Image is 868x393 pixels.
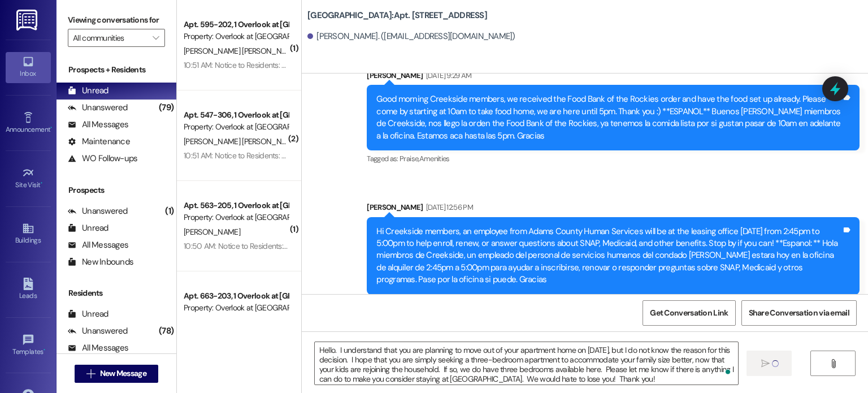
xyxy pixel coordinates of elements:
[761,359,770,368] i: 
[68,308,108,320] div: Unread
[86,369,95,378] i: 
[68,256,133,268] div: New Inbounds
[68,153,137,165] div: WO Follow-ups
[184,211,288,223] div: Property: Overlook at [GEOGRAPHIC_DATA]
[315,342,738,385] textarea: To enrich screen reader interactions, please activate Accessibility in Grammarly extension settings
[184,46,298,56] span: [PERSON_NAME] [PERSON_NAME]
[6,163,51,194] a: Site Visit •
[68,342,128,354] div: All Messages
[749,307,849,319] span: Share Conversation via email
[6,52,51,83] a: Inbox
[156,99,176,116] div: (79)
[68,205,128,217] div: Unanswered
[307,31,515,42] div: [PERSON_NAME]. ([EMAIL_ADDRESS][DOMAIN_NAME])
[68,325,128,337] div: Unanswered
[68,239,128,251] div: All Messages
[184,31,288,42] div: Property: Overlook at [GEOGRAPHIC_DATA]
[156,322,176,340] div: (78)
[650,307,728,319] span: Get Conversation Link
[423,201,473,213] div: [DATE] 12:56 PM
[184,136,298,146] span: [PERSON_NAME] [PERSON_NAME]
[68,119,128,131] div: All Messages
[376,93,841,142] div: Good morning Creekside members, we received the Food Bank of the Rockies order and have the food ...
[100,368,146,379] span: New Message
[184,109,288,121] div: Apt. 547-306, 1 Overlook at [GEOGRAPHIC_DATA]
[68,102,128,114] div: Unanswered
[57,287,176,299] div: Residents
[376,226,841,286] div: Hi Creekside members, an employee from Adams County Human Services will be at the leasing office ...
[423,70,472,81] div: [DATE] 9:29 AM
[41,179,42,187] span: •
[184,121,288,133] div: Property: Overlook at [GEOGRAPHIC_DATA]
[162,202,176,220] div: (1)
[50,124,52,132] span: •
[184,19,288,31] div: Apt. 595-202, 1 Overlook at [GEOGRAPHIC_DATA]
[184,302,288,314] div: Property: Overlook at [GEOGRAPHIC_DATA]
[643,300,735,326] button: Get Conversation Link
[68,11,165,29] label: Viewing conversations for
[307,10,487,21] b: [GEOGRAPHIC_DATA]: Apt. [STREET_ADDRESS]
[68,136,130,148] div: Maintenance
[44,346,45,354] span: •
[419,154,450,163] span: Amenities
[6,219,51,249] a: Buildings
[367,150,860,167] div: Tagged as:
[153,33,159,42] i: 
[367,70,860,85] div: [PERSON_NAME]
[829,359,837,368] i: 
[57,184,176,196] div: Prospects
[75,365,158,383] button: New Message
[16,10,40,31] img: ResiDesk Logo
[68,222,108,234] div: Unread
[68,85,108,97] div: Unread
[73,29,147,47] input: All communities
[741,300,857,326] button: Share Conversation via email
[6,330,51,361] a: Templates •
[367,201,860,217] div: [PERSON_NAME]
[57,64,176,76] div: Prospects + Residents
[6,274,51,305] a: Leads
[184,200,288,211] div: Apt. 563-205, 1 Overlook at [GEOGRAPHIC_DATA]
[184,290,288,302] div: Apt. 663-203, 1 Overlook at [GEOGRAPHIC_DATA]
[184,227,240,237] span: [PERSON_NAME]
[400,154,419,163] span: Praise ,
